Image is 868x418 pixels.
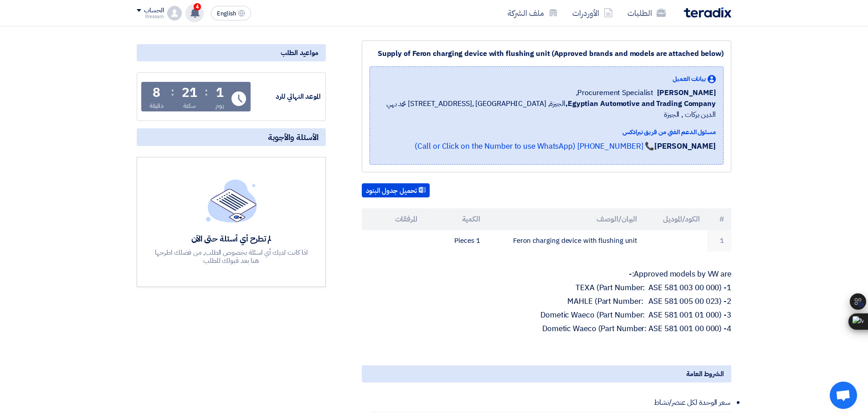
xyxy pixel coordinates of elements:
img: empty_state_list.svg [206,179,257,222]
strong: [PERSON_NAME] [654,141,716,152]
p: 2- MAHLE (Part Number: ASE 581 005 00 023) [362,297,731,306]
b: Egyptian Automotive and Trading Company, [565,98,716,109]
div: Open chat [830,382,857,409]
td: 1 Pieces [425,230,488,252]
img: Teradix logo [684,7,731,18]
div: مسئول الدعم الفني من فريق تيرادكس [377,127,716,137]
div: : [205,84,208,100]
div: 1 [216,86,224,99]
div: 21 [182,86,197,99]
div: لم تطرح أي أسئلة حتى الآن [154,233,309,244]
p: 1- TEXA (Part Number: ASE 581 003 00 000) [362,283,731,292]
span: بيانات العميل [673,74,706,84]
p: 4- Dometic Waeco (Part Number: ASE 581 001 00 000) [362,324,731,333]
th: الكود/الموديل [644,208,707,230]
span: الجيزة, [GEOGRAPHIC_DATA] ,[STREET_ADDRESS] محمد بهي الدين بركات , الجيزة [377,98,716,120]
div: اذا كانت لديك أي اسئلة بخصوص الطلب, من فضلك اطرحها هنا بعد قبولك للطلب [154,248,309,265]
span: الشروط العامة [686,369,724,379]
button: English [211,6,251,20]
td: 1 [707,230,731,252]
span: [PERSON_NAME] [657,87,716,98]
span: 4 [194,3,201,10]
div: مواعيد الطلب [137,44,326,61]
span: Procurement Specialist, [576,87,654,98]
a: 📞 [PHONE_NUMBER] (Call or Click on the Number to use WhatsApp) [415,141,654,152]
div: الحساب [144,7,164,15]
a: ملف الشركة [500,2,565,24]
div: ساعة [183,101,196,111]
div: يوم [216,101,224,111]
th: البيان/الوصف [488,208,645,230]
button: تحميل جدول البنود [362,183,430,198]
span: English [217,10,236,17]
th: المرفقات [362,208,425,230]
span: الأسئلة والأجوبة [268,132,318,142]
a: الأوردرات [565,2,620,24]
div: Wessam [137,14,164,19]
th: # [707,208,731,230]
li: سعر الوحدة لكل عنصر/نشاط [371,393,731,412]
p: 3- Dometic Waeco (Part Number: ASE 581 001 01 000) [362,311,731,320]
td: Feron charging device with flushing unit [488,230,645,252]
div: الموعد النهائي للرد [252,91,321,102]
div: دقيقة [149,101,164,111]
div: Supply of Feron charging device with flushing unit (Approved brands and models are attached below) [370,48,724,59]
div: : [171,84,174,100]
p: Approved models by VW are:- [362,270,731,279]
th: الكمية [425,208,488,230]
a: الطلبات [620,2,673,24]
img: profile_test.png [167,6,182,20]
div: 8 [153,86,160,99]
